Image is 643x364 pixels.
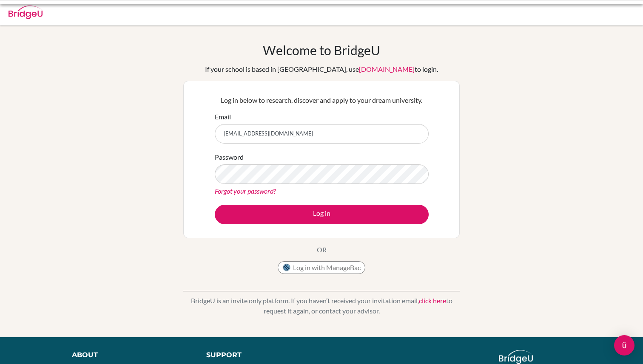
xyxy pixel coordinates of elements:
img: logo_white@2x-f4f0deed5e89b7ecb1c2cc34c3e3d731f90f0f143d5ea2071677605dd97b5244.png [499,350,533,364]
p: OR [317,245,327,255]
div: Open Intercom Messenger [614,335,634,356]
p: BridgeU is an invite only platform. If you haven’t received your invitation email, to request it ... [183,296,460,316]
img: Bridge-U [9,6,43,19]
label: Email [215,112,231,122]
a: click here [419,296,446,305]
a: [DOMAIN_NAME] [359,65,415,73]
a: Forgot your password? [215,187,276,195]
button: Log in [215,205,429,224]
h1: Welcome to BridgeU [263,42,380,58]
div: If your school is based in [GEOGRAPHIC_DATA], use to login. [205,64,438,74]
button: Log in with ManageBac [278,261,365,274]
p: Log in below to research, discover and apply to your dream university. [215,95,429,105]
div: Support [206,350,313,360]
div: About [72,350,187,360]
label: Password [215,152,244,162]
